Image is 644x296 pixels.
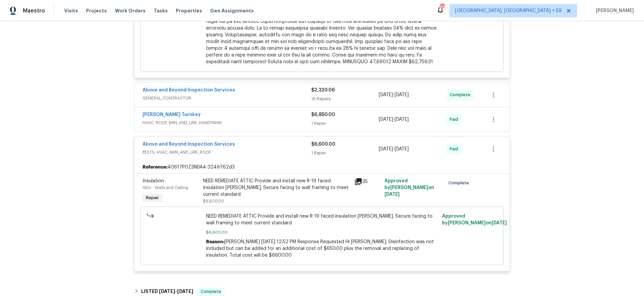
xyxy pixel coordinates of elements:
span: [PERSON_NAME] [DATE] 12:52 PM Response Requested Hi [PERSON_NAME]. Disinfection was not included ... [206,239,434,258]
span: Maestro [23,7,45,14]
div: 1 Repair [311,150,379,156]
span: - [379,146,409,152]
span: $6,850.00 [311,112,335,117]
span: Attic - Walls and Ceiling [143,186,188,190]
span: $6,600.00 [311,142,335,147]
span: [DATE] [385,192,400,197]
span: Tasks [154,8,168,13]
span: [DATE] [379,117,393,122]
span: Complete [198,288,224,295]
span: Repair [143,194,162,201]
span: [DATE] [395,92,409,97]
span: Properties [176,7,202,14]
span: Paid [450,146,461,152]
span: Paid [450,116,461,123]
div: 40617P0Z3NDA4-3249762d3 [134,161,510,173]
div: 1 Repair [311,120,379,127]
span: $6,600.00 [206,229,438,236]
span: [DATE] [379,92,393,97]
span: Visits [64,7,78,14]
h6: LISTED [141,288,193,296]
div: 35 [354,178,380,186]
span: [GEOGRAPHIC_DATA], [GEOGRAPHIC_DATA] + 59 [455,7,562,14]
span: Geo Assignments [210,7,254,14]
span: GENERAL_CONTRACTOR [143,95,311,102]
span: Work Orders [115,7,146,14]
span: PESTS, HVAC, BRN_AND_LRR, ROOF [143,149,311,156]
span: [DATE] [177,289,193,294]
a: [PERSON_NAME] Turnkey [143,112,201,117]
span: Reason: [206,239,225,244]
span: [DATE] [492,221,507,225]
span: - [379,116,409,123]
span: - [159,289,193,294]
span: NEED REMEDIATE ATTIC Provide and install new R-19 faced insulation [PERSON_NAME]. Secure facing t... [206,213,438,226]
div: 872 [440,4,444,11]
a: Above and Beyond Inspection Services [143,142,235,147]
span: Approved by [PERSON_NAME] on [442,214,507,225]
span: [PERSON_NAME] [593,7,634,14]
span: - [379,91,409,98]
span: Complete [450,91,473,98]
span: HVAC, ROOF, BRN_AND_LRR, HANDYMAN [143,119,311,126]
span: Complete [448,180,472,186]
span: $2,320.06 [311,88,335,92]
span: [DATE] [395,117,409,122]
div: NEED REMEDIATE ATTIC Provide and install new R-19 faced insulation [PERSON_NAME]. Secure facing t... [203,178,350,198]
span: [DATE] [379,147,393,151]
a: Above and Beyond Inspection Services [143,88,235,92]
div: 16 Repairs [311,96,379,102]
span: [DATE] [395,147,409,151]
b: Reference: [143,164,167,171]
span: [DATE] [159,289,175,294]
span: $6,600.00 [203,199,224,203]
span: Approved by [PERSON_NAME] on [385,179,434,197]
span: Insulation [143,179,164,183]
span: Projects [86,7,107,14]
